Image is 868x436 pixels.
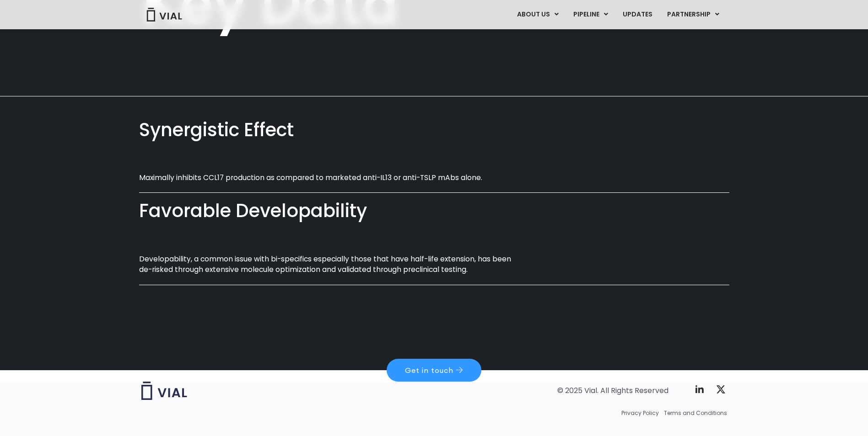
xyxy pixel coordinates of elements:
[139,198,729,224] div: Favorable Developability
[141,382,187,400] img: Vial logo wih "Vial" spelled out
[146,8,183,21] img: Vial Logo
[660,7,727,22] a: PARTNERSHIPMenu Toggle
[139,254,523,275] p: Developability, a common issue with bi-specifics especially those that have half-life extension, ...
[510,7,566,22] a: ABOUT USMenu Toggle
[139,117,729,143] div: Synergistic Effect
[557,386,669,396] div: © 2025 Vial. All Rights Reserved
[664,409,727,417] a: Terms and Conditions
[139,172,523,183] p: Maximally inhibits CCL17 production as compared to marketed anti-IL13 or anti-TSLP mAbs alone.
[615,7,659,22] a: UPDATES
[621,409,659,417] a: Privacy Policy
[566,7,615,22] a: PIPELINEMenu Toggle
[405,367,453,374] span: Get in touch
[387,359,481,382] a: Get in touch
